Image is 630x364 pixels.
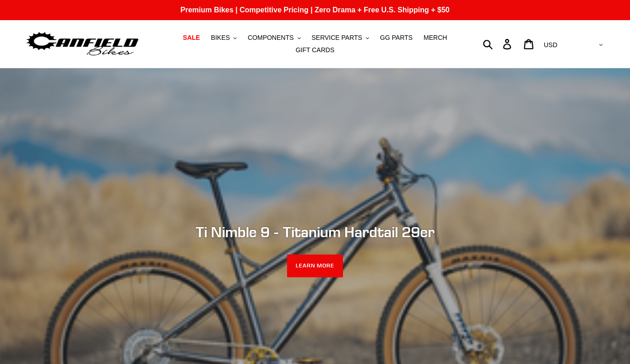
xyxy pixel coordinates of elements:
[307,32,373,44] button: SERVICE PARTS
[287,255,343,277] a: LEARN MORE
[380,34,413,42] span: GG PARTS
[25,30,140,59] img: Canfield Bikes
[183,34,200,42] span: SALE
[178,32,204,44] a: SALE
[376,32,417,44] a: GG PARTS
[243,32,305,44] button: COMPONENTS
[65,223,565,240] h2: Ti Nimble 9 - Titanium Hardtail 29er
[211,34,230,42] span: BIKES
[248,34,293,42] span: COMPONENTS
[424,34,447,42] span: MERCH
[296,46,335,54] span: GIFT CARDS
[419,32,452,44] a: MERCH
[291,44,339,56] a: GIFT CARDS
[206,32,241,44] button: BIKES
[311,34,362,42] span: SERVICE PARTS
